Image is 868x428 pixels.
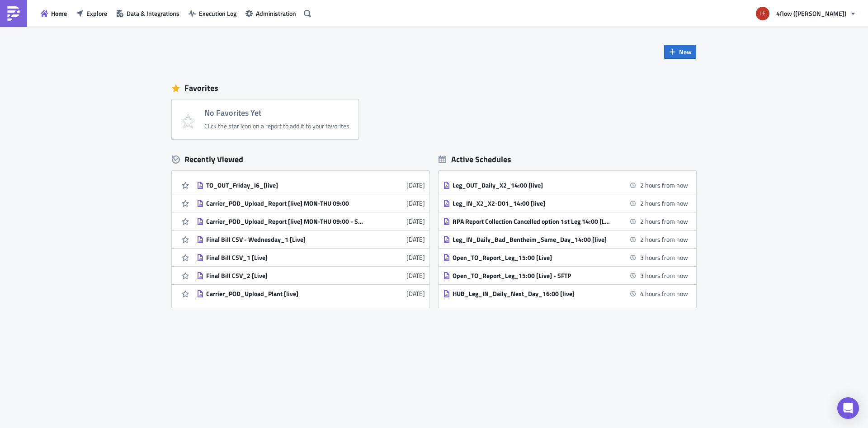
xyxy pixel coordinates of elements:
[443,230,688,248] a: Leg_IN_Daily_Bad_Bentheim_Same_Day_14:00 [live]2 hours from now
[71,6,112,20] button: Explore
[206,199,364,207] div: Carrier_POD_Upload_Report [live] MON-THU 09:00
[640,271,688,280] time: 2025-08-29 10:00
[679,47,692,56] span: New
[453,181,611,189] div: Leg_OUT_Daily_X2_14:00 [live]
[206,290,364,298] div: Carrier_POD_Upload_Plant [live]
[453,217,611,226] div: RPA Report Collection Cancelled option 1st Leg 14:00 [Live]
[443,212,688,230] a: RPA Report Collection Cancelled option 1st Leg 14:00 [Live]2 hours from now
[453,290,611,298] div: HUB_Leg_IN_Daily_Next_Day_16:00 [live]
[206,254,364,262] div: Final Bill CSV_1 [Live]
[204,108,349,118] h4: No Favorites Yet
[172,153,429,166] div: Recently Viewed
[206,272,364,280] div: Final Bill CSV_2 [Live]
[406,235,425,244] time: 2025-08-25T17:43:19Z
[453,199,611,207] div: Leg_IN_X2_X2-D01_14:00 [live]
[206,235,364,244] div: Final Bill CSV - Wednesday_1 [Live]
[439,154,511,165] div: Active Schedules
[406,216,425,226] time: 2025-08-25T17:44:07Z
[197,267,425,284] a: Final Bill CSV_2 [Live][DATE]
[453,272,611,280] div: Open_TO_Report_Leg_15:00 [Live] - SFTP
[406,253,425,262] time: 2025-08-25T17:41:56Z
[172,81,696,95] div: Favorites
[199,9,236,18] span: Execution Log
[206,217,364,226] div: Carrier_POD_Upload_Report [live] MON-THU 09:00 - SFTP
[184,6,241,20] button: Execution Log
[206,181,364,189] div: TO_OUT_Friday_I6_[live]
[197,212,425,230] a: Carrier_POD_Upload_Report [live] MON-THU 09:00 - SFTP[DATE]
[453,235,611,244] div: Leg_IN_Daily_Bad_Bentheim_Same_Day_14:00 [live]
[36,6,71,20] button: Home
[86,9,107,18] span: Explore
[406,198,425,208] time: 2025-08-25T17:44:21Z
[640,235,688,244] time: 2025-08-29 09:00
[776,9,846,18] span: 4flow ([PERSON_NAME])
[837,397,859,419] div: Open Intercom Messenger
[204,122,349,130] div: Click the star icon on a report to add it to your favorites
[640,253,688,262] time: 2025-08-29 10:00
[197,194,425,212] a: Carrier_POD_Upload_Report [live] MON-THU 09:00[DATE]
[197,249,425,266] a: Final Bill CSV_1 [Live][DATE]
[197,230,425,248] a: Final Bill CSV - Wednesday_1 [Live][DATE]
[127,9,179,18] span: Data & Integrations
[6,6,21,21] img: PushMetrics
[112,6,184,20] button: Data & Integrations
[406,180,425,190] time: 2025-08-26T10:45:06Z
[256,9,296,18] span: Administration
[640,180,688,190] time: 2025-08-29 09:00
[406,271,425,280] time: 2025-08-25T15:44:16Z
[197,285,425,302] a: Carrier_POD_Upload_Plant [live][DATE]
[406,289,425,298] time: 2025-08-20T16:00:16Z
[241,6,301,20] button: Administration
[443,249,688,266] a: Open_TO_Report_Leg_15:00 [Live]3 hours from now
[443,176,688,194] a: Leg_OUT_Daily_X2_14:00 [live]2 hours from now
[443,285,688,302] a: HUB_Leg_IN_Daily_Next_Day_16:00 [live]4 hours from now
[197,176,425,194] a: TO_OUT_Friday_I6_[live][DATE]
[443,267,688,284] a: Open_TO_Report_Leg_15:00 [Live] - SFTP3 hours from now
[750,4,861,24] button: 4flow ([PERSON_NAME])
[51,9,67,18] span: Home
[453,254,611,262] div: Open_TO_Report_Leg_15:00 [Live]
[640,198,688,208] time: 2025-08-29 09:00
[755,6,770,21] img: Avatar
[443,194,688,212] a: Leg_IN_X2_X2-D01_14:00 [live]2 hours from now
[664,45,696,59] button: New
[640,289,688,298] time: 2025-08-29 11:00
[640,216,688,226] time: 2025-08-29 09:00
